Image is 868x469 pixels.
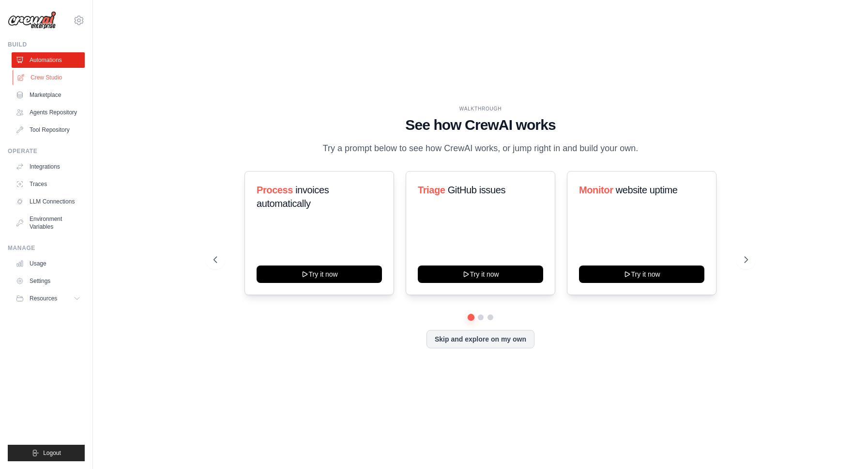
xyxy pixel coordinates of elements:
[13,70,86,85] a: Crew Studio
[12,273,85,289] a: Settings
[12,105,85,120] a: Agents Repository
[12,211,85,234] a: Environment Variables
[579,266,704,283] button: Try it now
[579,185,613,195] span: Monitor
[12,159,85,174] a: Integrations
[8,11,56,30] img: Logo
[213,116,748,134] h1: See how CrewAI works
[12,176,85,192] a: Traces
[43,449,61,457] span: Logout
[12,291,85,306] button: Resources
[257,185,329,209] span: invoices automatically
[12,194,85,209] a: LLM Connections
[318,141,643,156] p: Try a prompt below to see how CrewAI works, or jump right in and build your own.
[616,185,678,195] span: website uptime
[12,52,85,68] a: Automations
[213,105,748,112] div: WALKTHROUGH
[30,295,57,302] span: Resources
[8,147,85,155] div: Operate
[257,185,293,195] span: Process
[12,256,85,271] a: Usage
[12,87,85,103] a: Marketplace
[418,266,543,283] button: Try it now
[8,41,85,48] div: Build
[12,122,85,138] a: Tool Repository
[8,244,85,252] div: Manage
[418,185,445,195] span: Triage
[257,266,382,283] button: Try it now
[426,330,534,348] button: Skip and explore on my own
[8,445,85,461] button: Logout
[448,185,505,195] span: GitHub issues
